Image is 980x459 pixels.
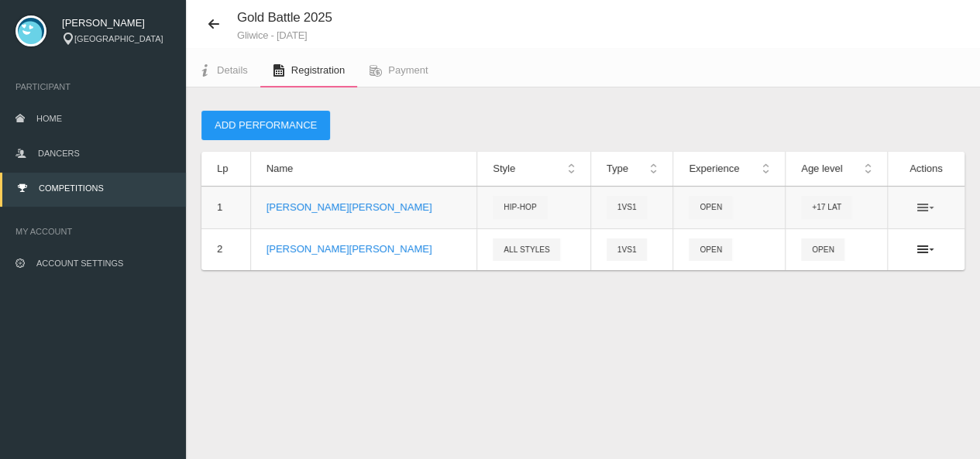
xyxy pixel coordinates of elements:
span: Registration [291,64,345,76]
span: Open [689,196,732,218]
span: +17 lat [801,196,851,218]
span: OPEN [801,238,844,261]
small: Gliwice - [DATE] [237,30,332,40]
img: svg [15,15,46,46]
span: My account [15,224,170,239]
p: [PERSON_NAME] [PERSON_NAME] [266,200,462,215]
th: Type [590,152,673,187]
span: Open [689,238,732,261]
th: Name [250,152,477,187]
span: Account Settings [36,259,123,268]
span: Payment [388,64,428,76]
a: Details [186,53,260,87]
a: Payment [357,53,440,87]
p: [PERSON_NAME] [PERSON_NAME] [266,241,462,257]
span: 1vs1 [607,196,647,218]
a: Registration [260,53,357,87]
span: All styles [493,238,560,261]
th: Lp [201,152,250,187]
th: Actions [887,152,965,187]
td: 2 [201,228,250,270]
span: Dancers [38,149,80,158]
span: Participant [15,79,170,94]
th: Experience [673,152,786,187]
span: Gold Battle 2025 [237,10,332,25]
button: Add performance [201,111,330,140]
th: Age level [786,152,888,187]
div: [GEOGRAPHIC_DATA] [62,33,170,46]
span: [PERSON_NAME] [62,15,170,31]
span: Hip-hop [493,196,546,218]
td: 1 [201,187,250,228]
span: Details [217,64,248,76]
th: Style [477,152,590,187]
span: 1vs1 [607,238,647,261]
span: Home [36,114,62,123]
span: Competitions [39,183,104,193]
